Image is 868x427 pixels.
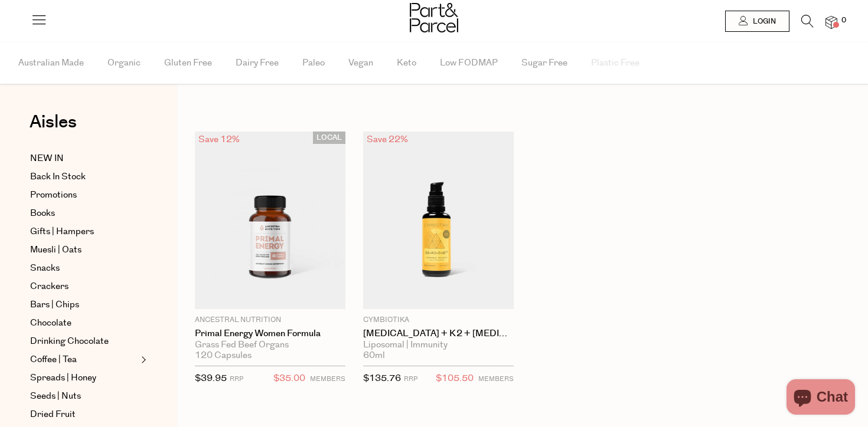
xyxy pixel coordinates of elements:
span: LOCAL [313,132,345,144]
small: MEMBERS [310,375,345,383]
span: Bars | Chips [30,298,79,312]
a: Seeds | Nuts [30,389,138,403]
a: Bars | Chips [30,298,138,312]
span: Muesli | Oats [30,243,81,257]
span: Crackers [30,280,68,294]
button: Expand/Collapse Coffee | Tea [138,353,146,367]
span: Spreads | Honey [30,371,96,385]
p: Ancestral Nutrition [195,315,345,326]
span: Promotions [30,188,77,202]
a: Chocolate [30,316,138,330]
a: [MEDICAL_DATA] + K2 + [MEDICAL_DATA] [363,329,514,339]
span: Dairy Free [236,42,279,84]
span: $105.50 [436,371,474,386]
a: Promotions [30,188,138,202]
a: Coffee | Tea [30,353,138,367]
span: Keto [397,42,416,84]
a: Dried Fruit [30,408,138,422]
span: NEW IN [30,152,64,166]
img: Part&Parcel [410,3,458,32]
span: Back In Stock [30,170,86,184]
div: Liposomal | Immunity [363,340,514,350]
small: RRP [404,375,417,383]
span: Dried Fruit [30,408,76,422]
img: Vitamin D3 + K2 + CoQ10 [363,132,514,309]
span: Gluten Free [164,42,212,84]
a: Muesli | Oats [30,243,138,257]
span: Paleo [302,42,325,84]
span: Vegan [348,42,373,84]
span: Organic [107,42,141,84]
span: $135.76 [363,372,401,385]
a: Gifts | Hampers [30,225,138,239]
span: Chocolate [30,316,71,330]
span: 60ml [363,350,385,361]
span: Snacks [30,261,60,275]
a: Primal Energy Women Formula [195,329,345,339]
a: Snacks [30,261,138,275]
span: Drinking Chocolate [30,334,109,349]
span: Aisles [30,109,77,135]
small: MEMBERS [478,375,514,383]
span: Coffee | Tea [30,353,77,367]
a: Drinking Chocolate [30,334,138,349]
span: Login [750,17,776,27]
span: Gifts | Hampers [30,225,94,239]
div: Save 12% [195,132,243,147]
a: 0 [825,16,837,28]
span: Australian Made [18,42,84,84]
span: 120 Capsules [195,350,252,361]
a: Books [30,206,138,221]
a: Back In Stock [30,170,138,184]
span: $35.00 [273,371,305,386]
span: Seeds | Nuts [30,389,81,403]
span: Plastic Free [591,42,639,84]
span: $39.95 [195,372,227,385]
a: Login [725,11,789,32]
a: Aisles [30,113,77,143]
span: Sugar Free [521,42,567,84]
span: 0 [838,15,849,26]
p: Cymbiotika [363,315,514,326]
a: Crackers [30,280,138,294]
div: Grass Fed Beef Organs [195,340,345,350]
img: Primal Energy Women Formula [195,132,345,309]
a: Spreads | Honey [30,371,138,385]
a: NEW IN [30,152,138,166]
span: Books [30,206,55,221]
inbox-online-store-chat: Shopify online store chat [783,379,859,418]
small: RRP [230,375,243,383]
div: Save 22% [363,132,412,147]
span: Low FODMAP [440,42,498,84]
